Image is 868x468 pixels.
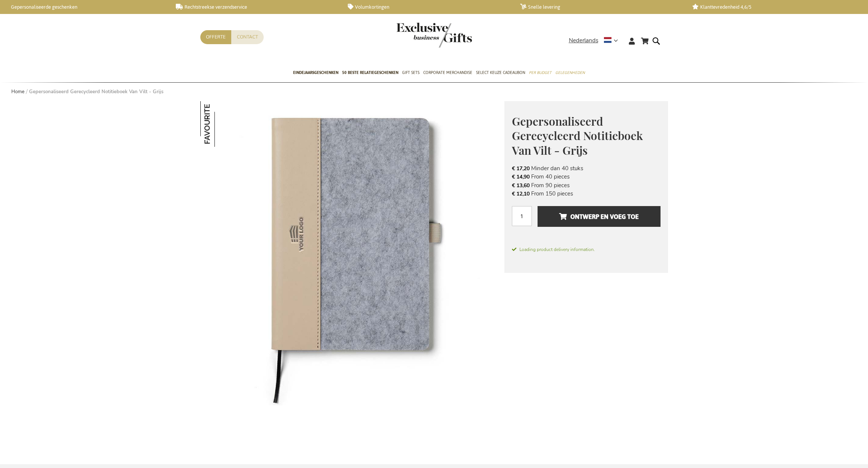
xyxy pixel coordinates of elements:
[300,409,333,445] a: Personalised Recycled Felt Notebook - Grey
[231,30,264,44] a: Contact
[348,4,508,10] a: Volumkortingen
[200,101,246,147] img: Gepersonaliseerd Gerecycleerd Notitieboek Van Vilt - Grijs
[569,36,623,45] div: Nederlands
[29,88,163,95] strong: Gepersonaliseerd Gerecycleerd Notitieboek Van Vilt - Grijs
[372,409,405,445] a: Personalised Recycled Felt Notebook - Grey
[512,173,530,180] span: € 14,90
[512,164,661,172] li: Minder dan 40 stuks
[423,69,472,77] span: Corporate Merchandise
[512,189,661,198] li: From 150 pieces
[408,409,441,445] a: Personalised Recycled Felt Notebook - Grey
[396,23,472,48] img: Exclusive Business gifts logo
[512,172,661,181] li: From 40 pieces
[176,4,336,10] a: Rechtstreekse verzendservice
[559,211,639,223] span: Ontwerp en voeg toe
[529,69,552,77] span: Per Budget
[512,165,530,172] span: € 17,20
[336,409,369,445] a: Personalised Recycled Felt Notebook - Grey
[512,114,643,158] span: Gepersonaliseerd Gerecycleerd Notitieboek Van Vilt - Grijs
[512,182,530,189] span: € 13,60
[520,4,680,10] a: Snelle levering
[11,88,25,95] a: Home
[200,30,231,44] a: Offerte
[402,69,419,77] span: Gift Sets
[512,190,530,197] span: € 12,10
[342,69,398,77] span: 50 beste relatiegeschenken
[476,69,525,77] span: Select Keuze Cadeaubon
[692,4,852,10] a: Klanttevredenheid 4,6/5
[538,206,660,227] button: Ontwerp en voeg toe
[569,36,598,45] span: Nederlands
[555,69,585,77] span: Gelegenheden
[512,206,532,226] input: Aantal
[512,181,661,189] li: From 90 pieces
[293,69,338,77] span: Eindejaarsgeschenken
[512,246,661,253] span: Loading product delivery information.
[200,101,504,405] img: Personalised Recycled Felt Notebook - Grey
[4,4,164,10] a: Gepersonaliseerde geschenken
[396,23,434,48] a: store logo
